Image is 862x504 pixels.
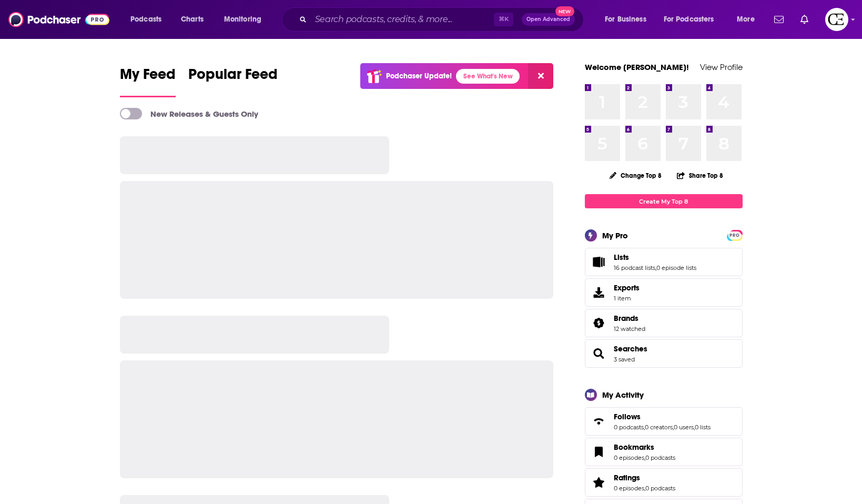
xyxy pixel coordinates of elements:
span: , [644,485,645,492]
span: Podcasts [130,12,161,27]
span: More [737,12,755,27]
span: Bookmarks [585,438,743,466]
span: Open Advanced [526,17,570,22]
a: Brands [614,314,645,323]
a: Searches [614,344,647,354]
p: Podchaser Update! [386,72,452,80]
a: 12 watched [614,325,645,332]
button: open menu [597,11,660,28]
span: , [673,424,674,431]
img: User Profile [825,8,848,31]
a: 16 podcast lists [614,264,655,271]
a: My Feed [120,65,176,97]
a: PRO [728,231,741,239]
a: 0 creators [645,424,673,431]
a: View Profile [700,62,743,72]
a: Follows [614,412,711,421]
span: Brands [585,309,743,337]
span: ⌘ K [494,13,513,26]
span: Lists [585,248,743,276]
a: 0 lists [695,424,711,431]
a: 0 episode lists [656,264,696,271]
a: 0 podcasts [645,454,675,461]
a: Popular Feed [188,65,278,97]
span: Monitoring [224,12,261,27]
button: open menu [729,11,768,28]
a: 3 saved [614,356,635,363]
span: , [644,454,645,461]
a: Show notifications dropdown [796,11,813,28]
a: Ratings [614,473,675,482]
button: Share Top 8 [676,165,724,186]
a: Charts [174,11,210,28]
a: 0 episodes [614,454,644,461]
a: Brands [589,316,610,330]
span: Exports [614,283,640,293]
button: Open AdvancedNew [522,13,575,26]
button: open menu [123,11,175,28]
span: New [555,6,574,16]
span: , [694,424,695,431]
span: My Feed [120,65,176,89]
span: Follows [585,407,743,436]
a: Bookmarks [589,445,610,459]
a: Ratings [589,475,610,490]
a: 0 episodes [614,485,644,492]
a: Welcome [PERSON_NAME]! [585,62,689,72]
span: Ratings [614,473,640,482]
span: , [644,424,645,431]
img: Podchaser - Follow, Share and Rate Podcasts [8,9,109,29]
span: PRO [728,231,741,239]
span: , [655,264,656,271]
div: Search podcasts, credits, & more... [292,7,594,32]
a: Searches [589,346,610,361]
div: My Activity [602,390,644,400]
span: Searches [585,339,743,368]
a: 0 podcasts [614,424,644,431]
span: For Business [605,12,646,27]
a: Exports [585,278,743,307]
span: 1 item [614,295,640,302]
a: New Releases & Guests Only [120,108,258,119]
a: See What's New [456,69,520,84]
button: open menu [217,11,275,28]
a: 0 users [674,424,694,431]
span: Brands [614,314,638,323]
a: Follows [589,414,610,429]
span: Follows [614,412,641,421]
span: Ratings [585,468,743,497]
span: Popular Feed [188,65,278,89]
span: Logged in as cozyearthaudio [825,8,848,31]
span: Bookmarks [614,442,654,452]
button: open menu [657,11,729,28]
input: Search podcasts, credits, & more... [311,11,494,28]
a: Lists [589,255,610,269]
a: 0 podcasts [645,485,675,492]
a: Bookmarks [614,442,675,452]
button: Change Top 8 [603,169,668,182]
a: Create My Top 8 [585,194,743,208]
a: Show notifications dropdown [770,11,788,28]
a: Lists [614,253,696,262]
span: Charts [181,12,204,27]
span: Exports [589,285,610,300]
div: My Pro [602,230,628,240]
span: For Podcasters [664,12,714,27]
button: Show profile menu [825,8,848,31]
span: Lists [614,253,629,262]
